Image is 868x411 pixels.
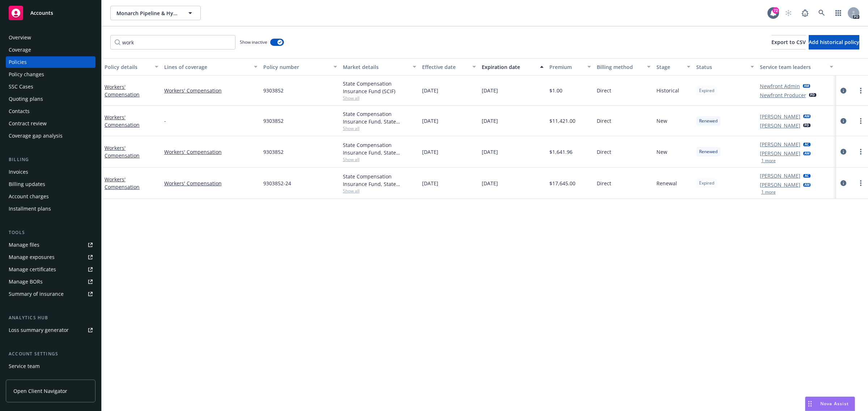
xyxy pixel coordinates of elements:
[263,87,284,94] span: 9303852
[6,324,95,336] a: Loss summary generator
[6,264,95,275] a: Manage certificates
[546,58,594,75] button: Premium
[9,239,39,251] div: Manage files
[343,173,417,188] div: State Compensation Insurance Fund, State Compensation Insurance Fund (SCIF)
[549,87,562,94] span: $1.00
[760,181,800,189] a: [PERSON_NAME]
[9,360,40,372] div: Service team
[760,150,800,157] a: [PERSON_NAME]
[9,69,44,80] div: Policy changes
[110,6,201,20] button: Monarch Pipeline & Hydrovac, Inc.
[805,397,855,411] button: Nova Assist
[814,6,829,20] a: Search
[597,148,611,156] span: Direct
[6,156,95,163] div: Billing
[699,180,714,186] span: Expired
[656,117,667,125] span: New
[263,117,284,125] span: 9303852
[856,147,865,156] a: more
[6,178,95,190] a: Billing updates
[549,179,575,187] span: $17,645.00
[594,58,654,75] button: Billing method
[9,56,27,68] div: Policies
[110,35,235,49] input: Filter by keyword...
[9,373,55,384] div: Sales relationships
[9,324,69,336] div: Loss summary generator
[422,63,468,71] div: Effective date
[549,117,575,125] span: $11,421.00
[422,117,438,125] span: [DATE]
[781,6,796,20] a: Start snowing
[597,87,611,94] span: Direct
[419,58,479,75] button: Effective date
[164,148,258,156] a: Workers' Compensation
[6,229,95,236] div: Tools
[343,188,417,194] span: Show all
[760,113,800,120] a: [PERSON_NAME]
[343,110,417,125] div: State Compensation Insurance Fund, State Compensation Insurance Fund (SCIF)
[760,122,800,129] a: [PERSON_NAME]
[340,58,420,75] button: Market details
[839,179,848,187] a: circleInformation
[839,147,848,156] a: circleInformation
[6,69,95,80] a: Policy changes
[761,190,776,194] button: 1 more
[656,179,677,187] span: Renewal
[831,6,846,20] a: Switch app
[6,251,95,263] span: Manage exposures
[549,63,583,71] div: Premium
[6,81,95,92] a: SSC Cases
[6,118,95,129] a: Contract review
[482,117,498,125] span: [DATE]
[839,86,848,95] a: circleInformation
[656,63,682,71] div: Stage
[105,114,140,128] a: Workers' Compensation
[422,179,438,187] span: [DATE]
[9,264,56,275] div: Manage certificates
[597,63,643,71] div: Billing method
[809,39,859,46] span: Add historical policy
[116,9,179,17] span: Monarch Pipeline & Hydrovac, Inc.
[699,118,718,124] span: Renewed
[6,239,95,251] a: Manage files
[13,387,67,395] span: Open Client Navigator
[6,276,95,287] a: Manage BORs
[260,58,340,75] button: Policy number
[105,144,140,159] a: Workers' Compensation
[9,251,55,263] div: Manage exposures
[549,148,573,156] span: $1,641.96
[482,87,498,94] span: [DATE]
[597,179,611,187] span: Direct
[856,179,865,187] a: more
[9,166,28,178] div: Invoices
[479,58,546,75] button: Expiration date
[760,91,806,99] a: Newfront Producer
[839,117,848,125] a: circleInformation
[696,63,746,71] div: Status
[343,63,409,71] div: Market details
[856,117,865,125] a: more
[263,179,291,187] span: 9303852-24
[9,118,47,129] div: Contract review
[9,81,33,92] div: SSC Cases
[30,10,53,16] span: Accounts
[164,63,250,71] div: Lines of coverage
[760,63,826,71] div: Service team leaders
[482,179,498,187] span: [DATE]
[6,32,95,43] a: Overview
[263,63,329,71] div: Policy number
[699,87,714,94] span: Expired
[805,397,814,411] div: Drag to move
[6,130,95,142] a: Coverage gap analysis
[105,176,140,190] a: Workers' Compensation
[343,141,417,156] div: State Compensation Insurance Fund, State Compensation Insurance Fund (SCIF)
[6,3,95,23] a: Accounts
[9,191,49,202] div: Account charges
[482,63,536,71] div: Expiration date
[760,140,800,148] a: [PERSON_NAME]
[760,172,800,179] a: [PERSON_NAME]
[240,39,267,45] span: Show inactive
[856,86,865,95] a: more
[343,95,417,101] span: Show all
[343,156,417,163] span: Show all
